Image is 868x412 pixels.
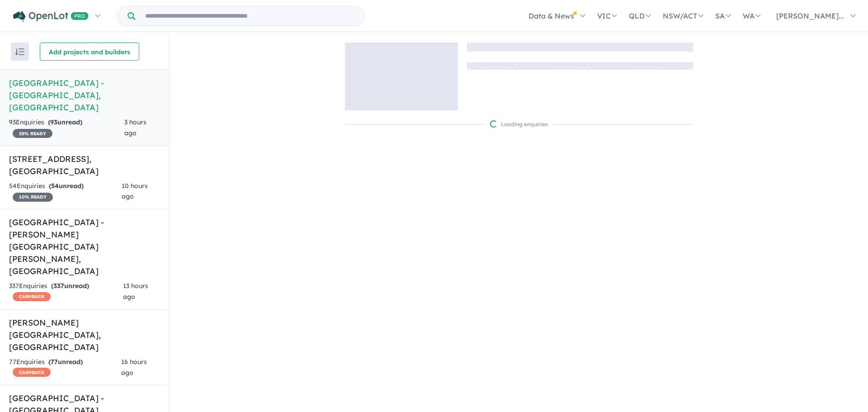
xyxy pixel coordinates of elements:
[15,48,24,55] img: sort.svg
[9,153,160,177] h5: [STREET_ADDRESS] , [GEOGRAPHIC_DATA]
[122,182,148,201] span: 10 hours ago
[9,317,160,353] h5: [PERSON_NAME][GEOGRAPHIC_DATA] , [GEOGRAPHIC_DATA]
[9,77,160,114] h5: [GEOGRAPHIC_DATA] - [GEOGRAPHIC_DATA] , [GEOGRAPHIC_DATA]
[13,11,89,22] img: Openlot PRO Logo White
[51,182,59,190] span: 54
[13,368,51,377] span: CASHBACK
[13,292,51,301] span: CASHBACK
[776,11,844,20] span: [PERSON_NAME]...
[123,282,148,301] span: 13 hours ago
[48,118,82,126] strong: ( unread)
[13,193,53,202] span: 10 % READY
[9,181,122,203] div: 54 Enquir ies
[9,281,123,303] div: 337 Enquir ies
[49,182,84,190] strong: ( unread)
[124,118,146,137] span: 3 hours ago
[53,282,64,290] span: 337
[51,282,89,290] strong: ( unread)
[9,357,121,379] div: 77 Enquir ies
[50,118,57,126] span: 93
[48,358,83,366] strong: ( unread)
[51,358,58,366] span: 77
[137,6,363,26] input: Try estate name, suburb, builder or developer
[121,358,147,377] span: 16 hours ago
[9,117,124,139] div: 93 Enquir ies
[490,120,548,129] div: Loading enquiries
[13,129,52,138] span: 35 % READY
[40,43,139,61] button: Add projects and builders
[9,216,160,277] h5: [GEOGRAPHIC_DATA] - [PERSON_NAME][GEOGRAPHIC_DATA][PERSON_NAME] , [GEOGRAPHIC_DATA]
